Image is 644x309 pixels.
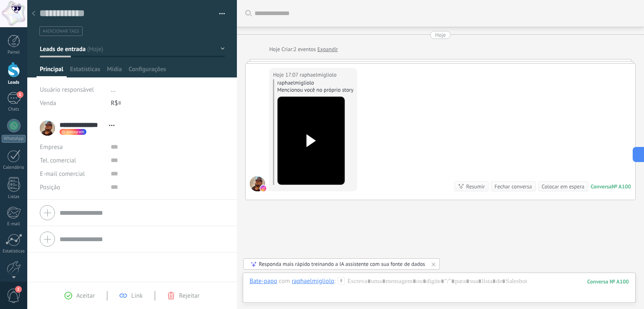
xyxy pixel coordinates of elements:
[2,249,26,254] div: Estatísticas
[293,45,316,54] span: 2 eventos
[542,183,584,191] div: Colocar em espera
[111,96,225,110] div: R$
[40,86,94,94] span: Usuário responsável
[2,165,26,170] div: Calendário
[2,80,26,85] div: Leads
[591,183,612,190] div: Conversa
[40,96,104,110] div: Venda
[40,140,104,154] div: Empresa
[40,157,76,165] span: Tel. comercial
[277,79,353,93] div: raphaelmigliolo Mencionou você no próprio story
[15,286,22,293] span: 1
[40,65,63,77] span: Principal
[40,99,56,107] span: Venda
[76,292,95,300] span: Aceitar
[334,277,335,286] span: :
[273,71,300,79] div: Hoje 17:07
[179,292,200,300] span: Rejeitar
[40,83,104,96] div: Usuário responsável
[317,45,338,54] a: Expandir
[2,194,26,200] div: Listas
[107,65,122,77] span: Mídia
[17,91,23,98] span: 1
[435,31,446,39] div: Hoje
[111,86,116,94] span: ...
[292,277,334,285] div: raphaelmigliolo
[587,278,629,285] div: 100
[466,183,485,191] div: Resumir
[279,277,290,286] span: com
[40,170,85,178] span: E-mail comercial
[66,130,84,134] span: Instagram
[70,65,100,77] span: Estatísticas
[2,135,26,143] div: WhatsApp
[612,183,631,190] div: № A100
[269,45,281,54] div: Hoje
[269,45,338,54] div: Criar:
[129,65,166,77] span: Configurações
[40,184,60,191] span: Posição
[300,71,337,79] span: raphaelmigliolo
[40,154,76,167] button: Tel. comercial
[40,180,104,194] div: Posição
[2,221,26,227] div: E-mail
[2,107,26,112] div: Chats
[43,28,79,34] span: #adicionar tags
[494,183,532,191] div: Fechar conversa
[259,260,425,268] div: Responda mais rápido treinando a IA assistente com sua fonte de dados
[131,292,143,300] span: Link
[250,176,265,191] span: raphaelmigliolo
[40,167,85,180] button: E-mail comercial
[260,185,266,191] img: instagram.svg
[2,50,26,55] div: Painel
